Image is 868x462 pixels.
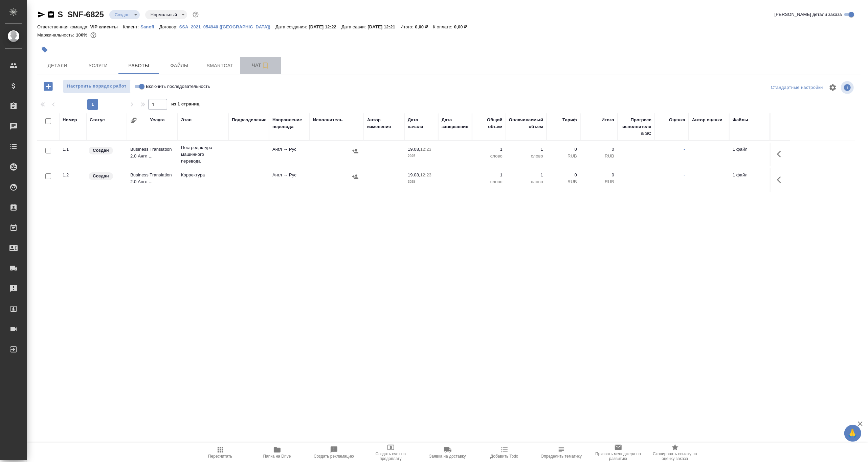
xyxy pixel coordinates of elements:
[163,62,196,70] span: Файлы
[509,172,543,178] p: 1
[146,83,210,90] span: Включить последовательность
[63,146,83,153] div: 1.1
[113,12,132,18] button: Создан
[204,62,236,70] span: Smartcat
[769,82,825,93] div: split button
[684,147,685,152] a: -
[584,178,614,185] p: RUB
[63,172,83,178] div: 1.2
[825,79,841,96] span: Настроить таблицу
[181,117,192,123] div: Этап
[509,117,543,130] div: Оплачиваемый объем
[127,143,178,166] td: Business Translation 2.0 Англ ...
[269,168,310,192] td: Англ → Рус
[550,146,577,153] p: 0
[367,117,401,130] div: Автор изменения
[733,117,748,123] div: Файлы
[550,153,577,160] p: RUB
[181,144,225,165] p: Постредактура машинного перевода
[93,173,109,179] p: Создан
[847,426,859,440] span: 🙏
[454,24,472,29] p: 0,00 ₽
[350,146,360,156] button: Назначить
[181,172,225,178] p: Корректура
[775,11,842,18] span: [PERSON_NAME] детали заказа
[509,178,543,185] p: слово
[420,147,431,152] p: 12:23
[773,146,789,162] button: Здесь прячутся важные кнопки
[109,10,140,19] div: Создан
[309,24,341,29] p: [DATE] 12:22
[39,79,58,93] button: Добавить работу
[67,82,127,90] span: Настроить порядок работ
[433,24,454,29] p: К оплате:
[550,172,577,178] p: 0
[47,10,55,19] button: Скопировать ссылку
[244,61,277,70] span: Чат
[88,146,124,155] div: Заказ еще не согласован с клиентом, искать исполнителей рано
[408,153,435,160] p: 2025
[475,172,503,178] p: 1
[475,178,503,185] p: слово
[341,24,368,29] p: Дата сдачи:
[130,117,137,124] button: Сгруппировать
[350,172,360,182] button: Назначить
[733,172,766,178] p: 1 файл
[171,100,200,110] span: из 1 страниц
[841,81,855,94] span: Посмотреть информацию
[275,24,309,29] p: Дата создания:
[669,117,685,123] div: Оценка
[149,12,179,18] button: Нормальный
[368,24,400,29] p: [DATE] 12:21
[123,24,140,29] p: Клиент:
[140,24,159,29] p: Sanofi
[408,172,420,177] p: 19.08,
[415,24,433,29] p: 0,00 ₽
[41,62,74,70] span: Детали
[127,168,178,192] td: Business Translation 2.0 Англ ...
[37,42,52,57] button: Добавить тэг
[313,117,343,123] div: Исполнитель
[442,117,469,130] div: Дата завершения
[584,146,614,153] p: 0
[550,178,577,185] p: RUB
[509,146,543,153] p: 1
[475,153,503,160] p: слово
[90,117,105,123] div: Статус
[408,178,435,185] p: 2025
[269,143,310,166] td: Англ → Рус
[773,172,789,188] button: Здесь прячутся важные кнопки
[89,31,98,40] button: 0
[159,24,179,29] p: Договор:
[584,153,614,160] p: RUB
[37,32,76,38] p: Маржинальность:
[93,147,109,154] p: Создан
[37,10,45,19] button: Скопировать ссылку для ЯМессенджера
[584,172,614,178] p: 0
[844,425,861,442] button: 🙏
[37,24,90,29] p: Ответственная команда:
[261,62,269,70] svg: Подписаться
[191,10,200,19] button: Доп статусы указывают на важность/срочность заказа
[63,117,77,123] div: Номер
[232,117,267,123] div: Подразделение
[140,24,159,29] a: Sanofi
[475,117,503,130] div: Общий объем
[562,117,577,123] div: Тариф
[684,172,685,177] a: -
[400,24,415,29] p: Итого:
[63,79,131,93] button: Настроить порядок работ
[150,117,164,123] div: Услуга
[82,62,114,70] span: Услуги
[90,24,123,29] p: VIP клиенты
[58,10,104,19] a: S_SNF-6825
[123,62,155,70] span: Работы
[692,117,722,123] div: Автор оценки
[602,117,614,123] div: Итого
[179,24,275,29] a: SSA_2021_054940 ([GEOGRAPHIC_DATA])
[179,24,275,29] p: SSA_2021_054940 ([GEOGRAPHIC_DATA])
[509,153,543,160] p: слово
[408,117,435,130] div: Дата начала
[145,10,187,19] div: Создан
[621,117,651,137] div: Прогресс исполнителя в SC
